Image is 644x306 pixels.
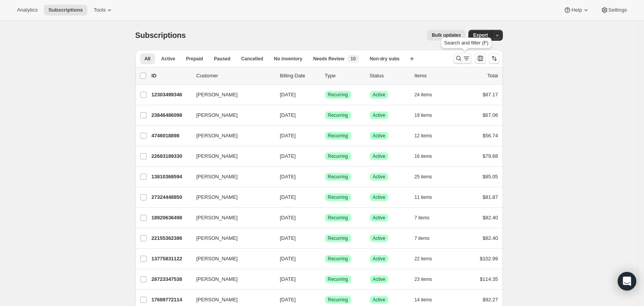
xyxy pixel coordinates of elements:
[427,30,465,41] button: Bulk updates
[313,56,345,62] span: Needs Review
[12,5,42,15] button: Analytics
[280,276,296,282] span: [DATE]
[483,297,498,303] span: $92.27
[274,56,302,62] span: No inventory
[152,212,498,223] div: 18920636498[PERSON_NAME][DATE]SuccessRecurringSuccessActive7 items$82.40
[196,275,238,283] span: [PERSON_NAME]
[196,173,238,181] span: [PERSON_NAME]
[152,193,190,201] p: 27324448850
[468,30,492,41] button: Export
[475,53,486,64] button: Customize table column order and visibility
[415,276,432,282] span: 23 items
[214,56,231,62] span: Paused
[94,7,106,13] span: Tools
[415,253,441,264] button: 22 items
[280,72,319,80] p: Billing Date
[196,91,238,99] span: [PERSON_NAME]
[432,32,461,38] span: Bulk updates
[415,130,441,141] button: 12 items
[571,7,582,13] span: Help
[473,32,488,38] span: Export
[152,233,498,244] div: 22155362386[PERSON_NAME][DATE]SuccessRecurringSuccessActive7 items$82.40
[415,192,441,203] button: 11 items
[415,215,430,221] span: 7 items
[280,235,296,241] span: [DATE]
[415,294,441,305] button: 14 items
[415,151,441,162] button: 16 items
[350,56,355,62] span: 10
[373,194,386,200] span: Active
[373,112,386,118] span: Active
[373,92,386,98] span: Active
[152,130,498,141] div: 4746018898[PERSON_NAME][DATE]SuccessRecurringSuccessActive12 items$56.74
[328,215,348,221] span: Recurring
[280,174,296,179] span: [DATE]
[415,92,432,98] span: 24 items
[152,294,498,305] div: 17689772114[PERSON_NAME][DATE]SuccessRecurringSuccessActive14 items$92.27
[196,111,238,119] span: [PERSON_NAME]
[152,171,498,182] div: 13810368594[PERSON_NAME][DATE]SuccessRecurringSuccessActive25 items$85.05
[152,275,190,283] p: 28723347538
[328,133,348,139] span: Recurring
[196,296,238,304] span: [PERSON_NAME]
[145,56,150,62] span: All
[196,152,238,160] span: [PERSON_NAME]
[415,153,432,159] span: 16 items
[280,194,296,200] span: [DATE]
[373,297,386,303] span: Active
[373,174,386,180] span: Active
[152,255,190,263] p: 13775831122
[415,72,453,80] div: Items
[373,235,386,241] span: Active
[480,276,498,282] span: $114.35
[152,274,498,285] div: 28723347538[PERSON_NAME][DATE]SuccessRecurringSuccessActive23 items$114.35
[152,192,498,203] div: 27324448850[PERSON_NAME][DATE]SuccessRecurringSuccessActive11 items$81.87
[192,150,269,162] button: [PERSON_NAME]
[483,92,498,97] span: $87.17
[48,7,83,13] span: Subscriptions
[196,132,238,140] span: [PERSON_NAME]
[152,152,190,160] p: 22683189330
[44,5,87,15] button: Subscriptions
[483,194,498,200] span: $81.87
[192,191,269,203] button: [PERSON_NAME]
[192,130,269,142] button: [PERSON_NAME]
[559,5,594,15] button: Help
[280,153,296,159] span: [DATE]
[152,111,190,119] p: 23846486098
[152,72,190,80] p: ID
[152,91,190,99] p: 12303499346
[415,174,432,180] span: 25 items
[370,56,400,62] span: Non-dry subs
[415,274,441,285] button: 23 items
[196,255,238,263] span: [PERSON_NAME]
[415,233,438,244] button: 7 items
[415,112,432,118] span: 19 items
[152,110,498,121] div: 23846486098[PERSON_NAME][DATE]SuccessRecurringSuccessActive19 items$67.06
[192,232,269,244] button: [PERSON_NAME]
[415,133,432,139] span: 12 items
[192,171,269,183] button: [PERSON_NAME]
[596,5,632,15] button: Settings
[280,215,296,221] span: [DATE]
[192,89,269,101] button: [PERSON_NAME]
[328,276,348,282] span: Recurring
[415,256,432,262] span: 22 items
[328,235,348,241] span: Recurring
[373,215,386,221] span: Active
[152,214,190,222] p: 18920636498
[483,112,498,118] span: $67.06
[280,92,296,97] span: [DATE]
[325,72,364,80] div: Type
[152,72,498,80] div: IDCustomerBilling DateTypeStatusItemsTotal
[608,7,627,13] span: Settings
[152,234,190,242] p: 22155362386
[89,5,118,15] button: Tools
[152,253,498,264] div: 13775831122[PERSON_NAME][DATE]SuccessRecurringSuccessActive22 items$102.99
[192,273,269,285] button: [PERSON_NAME]
[373,133,386,139] span: Active
[487,72,498,80] p: Total
[480,256,498,262] span: $102.99
[373,153,386,159] span: Active
[483,133,498,138] span: $56.74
